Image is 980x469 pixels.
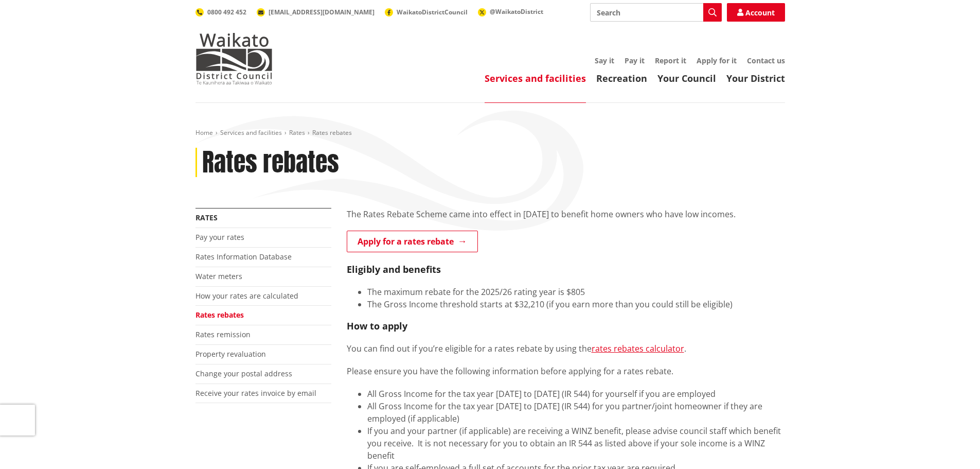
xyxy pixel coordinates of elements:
[289,128,305,137] a: Rates
[726,72,785,84] a: Your District
[657,72,716,84] a: Your Council
[727,3,785,22] a: Account
[747,56,785,65] a: Contact us
[195,232,244,242] a: Pay your rates
[220,128,282,137] a: Services and facilities
[195,271,242,281] a: Water meters
[195,310,244,320] a: Rates rebates
[195,252,292,262] a: Rates Information Database
[625,56,645,65] a: Pay it
[367,286,785,298] li: The maximum rebate for the 2025/26 rating year is $805
[347,365,785,377] p: Please ensure you have the following information before applying for a rates rebate.
[490,7,543,16] span: @WaikatoDistrict
[655,56,686,65] a: Report it
[592,343,684,354] a: rates rebates calculator
[195,369,292,378] a: Change your postal address
[347,208,785,220] p: The Rates Rebate Scheme came into effect in [DATE] to benefit home owners who have low incomes.
[195,129,785,137] nav: breadcrumb
[207,8,246,16] span: 0800 492 452
[367,400,785,425] li: All Gross Income for the tax year [DATE] to [DATE] (IR 544) for you partner/joint homeowner if th...
[195,349,266,359] a: Property revaluation
[195,388,316,398] a: Receive your rates invoice by email
[596,72,647,84] a: Recreation
[697,56,737,65] a: Apply for it
[269,8,375,16] span: [EMAIL_ADDRESS][DOMAIN_NAME]
[195,291,298,301] a: How your rates are calculated
[385,8,468,16] a: WaikatoDistrictCouncil
[347,320,407,332] strong: How to apply
[367,388,785,400] li: All Gross Income for the tax year [DATE] to [DATE] (IR 544) for yourself if you are employed
[347,231,478,252] a: Apply for a rates rebate
[590,3,722,22] input: Search input
[595,56,614,65] a: Say it
[195,128,213,137] a: Home
[195,33,273,84] img: Waikato District Council - Te Kaunihera aa Takiwaa o Waikato
[367,425,785,462] li: If you and your partner (if applicable) are receiving a WINZ benefit, please advise council staff...
[202,148,339,178] h1: Rates rebates
[347,342,785,355] p: You can find out if you’re eligible for a rates rebate by using the .
[347,263,441,275] strong: Eligibly and benefits
[367,298,785,310] li: The Gross Income threshold starts at $32,210 (if you earn more than you could still be eligible)
[312,128,352,137] span: Rates rebates
[195,329,251,339] a: Rates remission
[478,7,543,16] a: @WaikatoDistrict
[195,8,246,16] a: 0800 492 452
[195,213,218,222] a: Rates
[257,8,375,16] a: [EMAIL_ADDRESS][DOMAIN_NAME]
[397,8,468,16] span: WaikatoDistrictCouncil
[485,72,586,84] a: Services and facilities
